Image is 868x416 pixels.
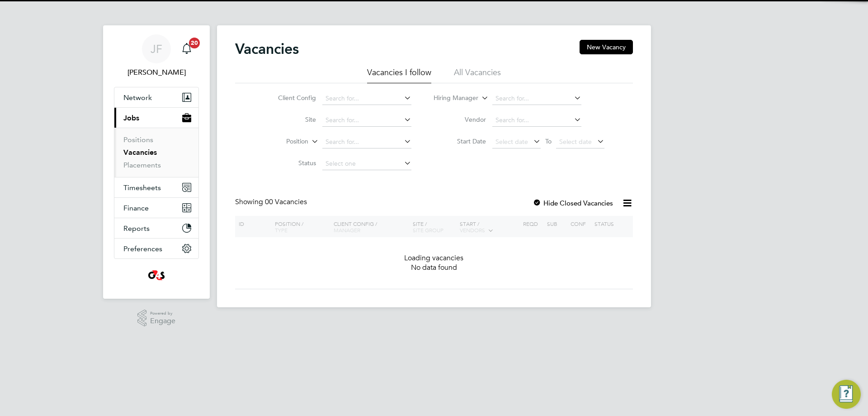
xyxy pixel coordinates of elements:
[264,159,316,167] label: Status
[123,224,150,233] span: Reports
[426,94,478,103] label: Hiring Manager
[832,380,861,409] button: Engage Resource Center
[114,128,198,177] div: Jobs
[434,137,486,145] label: Start Date
[150,317,175,325] span: Engage
[495,138,528,146] span: Select date
[434,115,486,124] label: Vendor
[123,148,157,157] a: Vacancies
[123,114,139,122] span: Jobs
[114,34,199,78] a: JF[PERSON_NAME]
[114,108,198,128] button: Jobs
[146,268,167,282] img: g4s4-logo-retina.png
[178,34,196,63] a: 20
[322,114,411,127] input: Search for...
[114,239,198,258] button: Preferences
[123,204,149,212] span: Finance
[123,183,161,192] span: Timesheets
[114,177,198,197] button: Timesheets
[235,40,299,58] h2: Vacancies
[533,199,613,207] label: Hide Closed Vacancies
[123,161,161,169] a: Placements
[559,138,592,146] span: Select date
[114,87,198,107] button: Network
[123,135,153,144] a: Positions
[256,137,308,146] label: Position
[189,38,200,48] span: 20
[114,67,199,78] span: Joanne Freeman
[103,25,210,299] nav: Main navigation
[151,43,162,55] span: JF
[137,310,176,327] a: Powered byEngage
[580,40,633,54] button: New Vacancy
[235,197,309,207] div: Showing
[264,115,316,124] label: Site
[492,92,581,105] input: Search for...
[114,198,198,218] button: Finance
[264,94,316,102] label: Client Config
[322,92,411,105] input: Search for...
[114,268,199,282] a: Go to home page
[322,136,411,148] input: Search for...
[123,93,152,102] span: Network
[114,218,198,238] button: Reports
[150,310,175,317] span: Powered by
[265,197,307,206] span: 00 Vacancies
[123,244,162,253] span: Preferences
[454,67,501,83] li: All Vacancies
[322,158,411,170] input: Select one
[492,114,581,127] input: Search for...
[367,67,431,83] li: Vacancies I follow
[542,135,554,147] span: To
